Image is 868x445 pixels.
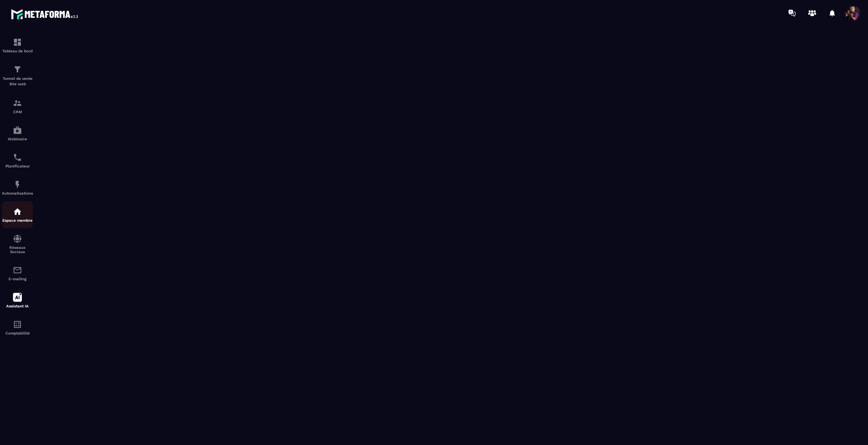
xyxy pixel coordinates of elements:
[2,314,33,341] a: accountantaccountantComptabilité
[13,38,22,47] img: formation
[2,260,33,287] a: emailemailE-mailing
[2,120,33,147] a: automationsautomationsWebinaire
[2,110,33,114] p: CRM
[2,147,33,174] a: schedulerschedulerPlanificateur
[2,76,33,87] p: Tunnel de vente Site web
[2,218,33,222] p: Espace membre
[2,137,33,141] p: Webinaire
[2,304,33,308] p: Assistant IA
[2,164,33,168] p: Planificateur
[13,98,22,108] img: formation
[13,207,22,216] img: automations
[2,201,33,228] a: automationsautomationsEspace membre
[2,228,33,260] a: social-networksocial-networkRéseaux Sociaux
[13,180,22,189] img: automations
[13,153,22,162] img: scheduler
[2,331,33,335] p: Comptabilité
[2,49,33,53] p: Tableau de bord
[2,191,33,195] p: Automatisations
[13,126,22,135] img: automations
[2,59,33,93] a: formationformationTunnel de vente Site web
[13,65,22,74] img: formation
[2,32,33,59] a: formationformationTableau de bord
[2,93,33,120] a: formationformationCRM
[13,266,22,275] img: email
[2,287,33,314] a: Assistant IA
[2,245,33,254] p: Réseaux Sociaux
[2,174,33,201] a: automationsautomationsAutomatisations
[11,7,81,21] img: logo
[2,277,33,281] p: E-mailing
[13,234,22,243] img: social-network
[13,320,22,329] img: accountant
